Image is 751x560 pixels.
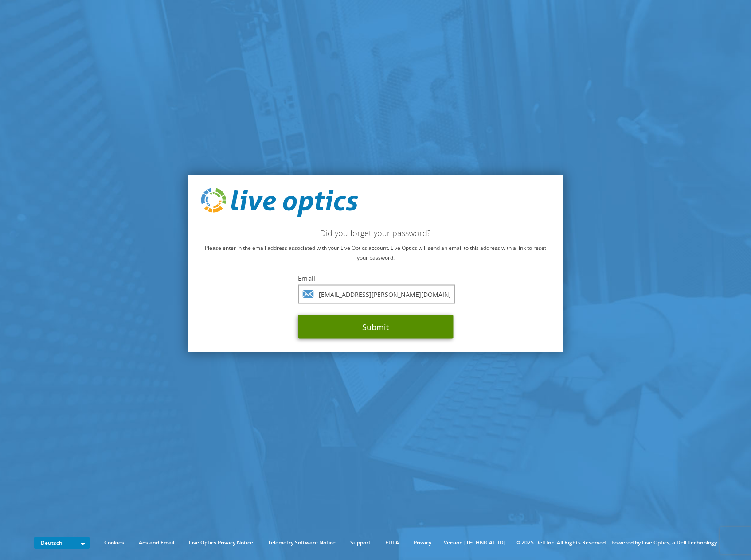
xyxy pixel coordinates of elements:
a: Ads and Email [132,538,181,548]
a: Cookies [98,538,131,548]
img: live_optics_svg.svg [201,188,358,217]
h2: Did you forget your password? [201,228,550,238]
a: Telemetry Software Notice [261,538,342,548]
a: Live Optics Privacy Notice [182,538,260,548]
li: Version [TECHNICAL_ID] [439,538,510,548]
button: Submit [298,315,453,339]
p: Please enter in the email address associated with your Live Optics account. Live Optics will send... [201,243,550,263]
li: Powered by Live Optics, a Dell Technology [611,538,717,548]
a: EULA [379,538,406,548]
a: Privacy [407,538,438,548]
li: © 2025 Dell Inc. All Rights Reserved [511,538,610,548]
a: Support [344,538,377,548]
label: Email [298,274,453,283]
